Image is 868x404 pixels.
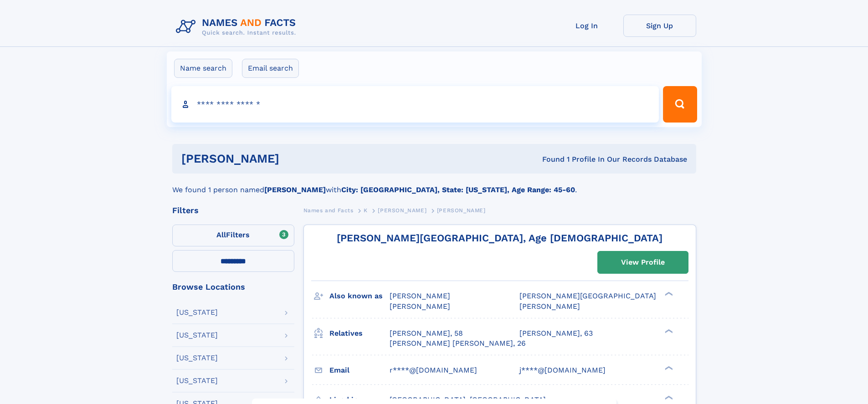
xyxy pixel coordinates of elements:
[172,283,294,291] div: Browse Locations
[242,59,299,78] label: Email search
[621,252,665,273] div: View Profile
[172,174,696,195] div: We found 1 person named with .
[550,15,623,37] a: Log In
[172,206,294,215] div: Filters
[176,354,218,362] div: [US_STATE]
[598,251,688,273] a: View Profile
[663,291,673,297] div: ❯
[303,205,354,216] a: Names and Facts
[264,185,326,194] b: [PERSON_NAME]
[364,205,368,216] a: K
[390,338,526,348] a: [PERSON_NAME] [PERSON_NAME], 26
[663,365,673,371] div: ❯
[378,205,426,216] a: [PERSON_NAME]
[519,291,656,300] span: [PERSON_NAME][GEOGRAPHIC_DATA]
[174,59,232,78] label: Name search
[329,363,390,378] h3: Email
[390,302,450,311] span: [PERSON_NAME]
[519,328,593,338] a: [PERSON_NAME], 63
[390,328,463,338] a: [PERSON_NAME], 58
[176,332,218,339] div: [US_STATE]
[341,185,575,194] b: City: [GEOGRAPHIC_DATA], State: [US_STATE], Age Range: 45-60
[176,377,218,384] div: [US_STATE]
[663,328,673,334] div: ❯
[663,394,673,400] div: ❯
[171,86,659,123] input: search input
[378,207,426,214] span: [PERSON_NAME]
[329,288,390,304] h3: Also known as
[390,291,450,300] span: [PERSON_NAME]
[437,207,486,214] span: [PERSON_NAME]
[364,207,368,214] span: K
[390,395,546,404] span: [GEOGRAPHIC_DATA], [GEOGRAPHIC_DATA]
[329,326,390,341] h3: Relatives
[216,230,226,239] span: All
[172,15,303,39] img: Logo Names and Facts
[337,232,663,244] a: [PERSON_NAME][GEOGRAPHIC_DATA], Age [DEMOGRAPHIC_DATA]
[623,15,696,37] a: Sign Up
[176,309,218,316] div: [US_STATE]
[172,225,294,246] label: Filters
[519,302,580,311] span: [PERSON_NAME]
[411,154,687,164] div: Found 1 Profile In Our Records Database
[181,153,411,164] h1: [PERSON_NAME]
[663,86,697,123] button: Search Button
